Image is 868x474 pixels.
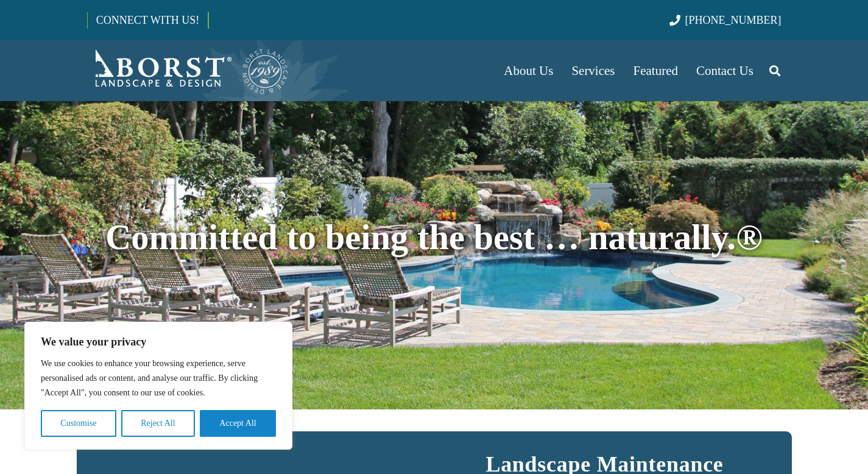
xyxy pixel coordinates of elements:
span: Services [571,63,615,78]
button: Reject All [121,410,195,437]
a: About Us [495,40,562,101]
span: Featured [633,63,678,78]
a: Services [562,40,624,101]
span: Committed to being the best … naturally.® [105,218,763,257]
a: Search [763,55,787,86]
p: We use cookies to enhance your browsing experience, serve personalised ads or content, and analys... [41,356,276,400]
span: [PHONE_NUMBER] [685,14,782,26]
p: We value your privacy [41,334,276,349]
a: Borst-Logo [87,46,289,95]
a: Featured [624,40,687,101]
span: Contact Us [696,63,753,78]
button: Accept All [200,410,276,437]
span: About Us [504,63,553,78]
a: CONNECT WITH US! [88,5,208,35]
a: [PHONE_NUMBER] [669,14,781,26]
button: Customise [41,410,116,437]
div: We value your privacy [24,322,292,450]
a: Contact Us [687,40,763,101]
